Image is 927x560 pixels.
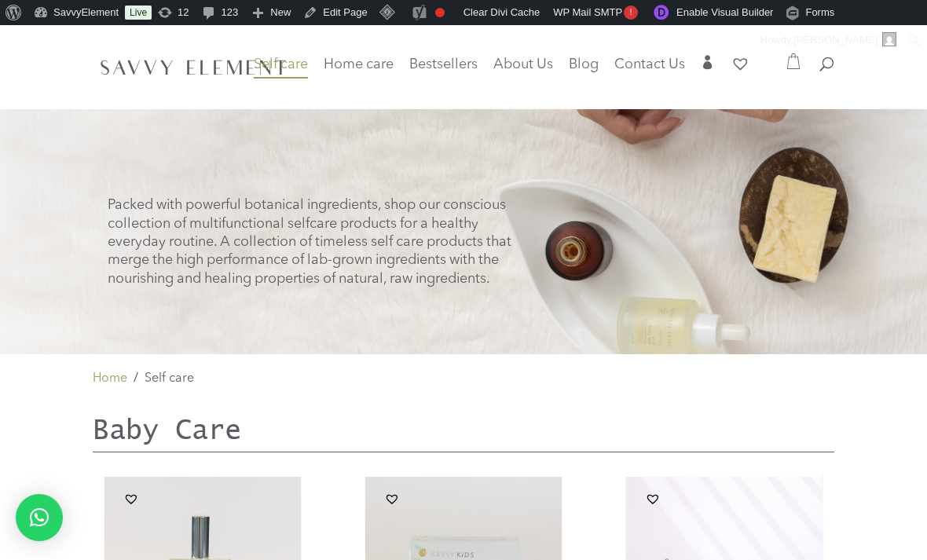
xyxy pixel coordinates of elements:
[614,57,685,71] span: Contact Us
[93,368,127,389] a: Home
[755,27,903,53] a: Howdy,
[409,57,478,71] span: Bestsellers
[614,59,685,81] a: Contact Us
[125,5,152,20] a: Live
[409,59,478,81] a: Bestsellers
[93,414,834,452] h2: Baby Care
[254,59,308,90] a: Self care
[324,57,394,71] span: Home care
[435,8,445,17] div: Focus keyphrase not set
[493,59,553,81] a: About Us
[145,372,194,385] span: Self care
[493,57,553,71] span: About Us
[624,5,638,20] span: !
[324,59,394,90] a: Home care
[793,34,878,46] span: [PERSON_NAME]
[134,368,138,389] span: /
[108,196,526,288] p: Packed with powerful botanical ingredients, shop our conscious collection of multifunctional self...
[254,57,308,71] span: Self care
[569,57,599,71] span: Blog
[96,54,291,79] img: SavvyElement
[569,59,599,81] a: Blog
[701,55,715,81] a: 
[701,55,715,69] span: 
